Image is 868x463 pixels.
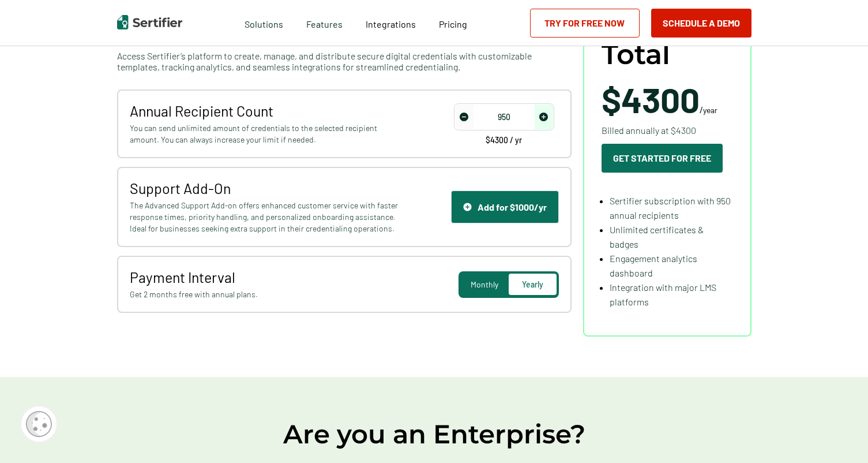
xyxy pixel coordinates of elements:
[602,79,700,120] span: $4300
[460,113,468,121] img: Decrease Icon
[130,180,401,197] span: Support Add-On
[610,224,704,249] span: Unlimited certificates & badges
[610,195,731,221] span: Sertifier subscription with 950 annual recipients
[117,15,182,29] img: Sertifier | Digital Credentialing Platform
[130,268,401,286] span: Payment Interval
[117,50,572,72] span: Access Sertifier’s platform to create, manage, and distribute secure digital credentials with cus...
[471,279,498,289] span: Monthly
[245,16,283,30] span: Solutions
[130,200,401,234] span: The Advanced Support Add-on offers enhanced customer service with faster response times, priority...
[26,411,52,437] img: Cookie Popup Icon
[522,279,543,289] span: Yearly
[366,18,416,29] span: Integrations
[651,9,751,38] button: Schedule a Demo
[130,122,401,145] span: You can send unlimited amount of credentials to the selected recipient amount. You can always inc...
[610,282,716,307] span: Integration with major LMS platforms
[602,82,717,117] span: /
[455,104,474,129] span: decrease number
[602,144,723,173] button: Get Started For Free
[439,18,467,29] span: Pricing
[539,113,548,121] img: Increase Icon
[366,16,416,30] a: Integrations
[530,9,640,38] a: Try for Free Now
[130,289,401,300] span: Get 2 months free with annual plans.
[463,201,547,212] div: Add for $1000/yr
[463,203,472,211] img: Support Icon
[486,136,522,144] span: $4300 / yr
[88,417,780,451] h2: Are you an Enterprise?
[535,104,553,129] span: increase number
[439,16,467,30] a: Pricing
[602,123,696,137] span: Billed annually at $4300
[602,39,670,70] span: Total
[130,102,401,120] span: Annual Recipient Count
[306,16,343,30] span: Features
[810,408,868,463] iframe: Chat Widget
[610,253,697,278] span: Engagement analytics dashboard
[703,105,717,115] span: year
[451,191,559,223] button: Support IconAdd for $1000/yr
